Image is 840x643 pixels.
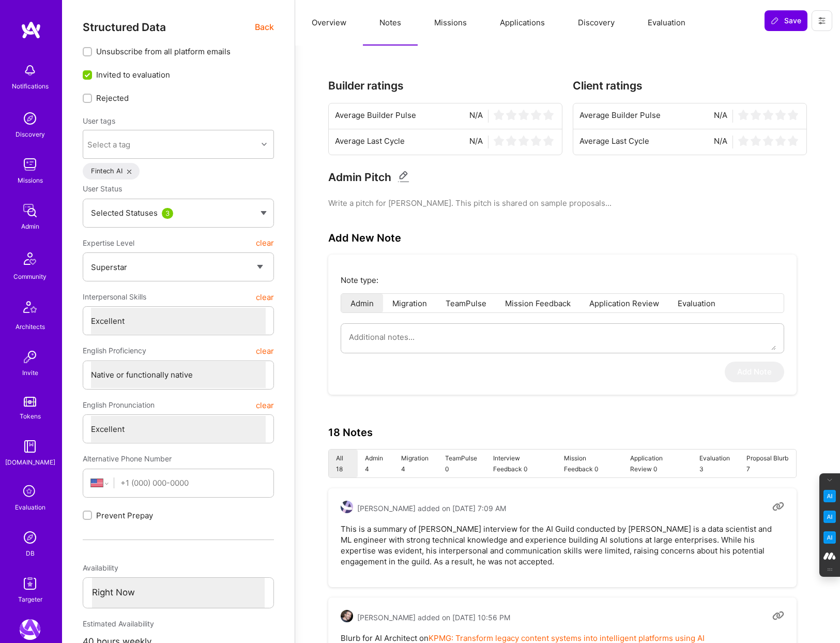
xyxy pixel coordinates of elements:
li: Migration 4 [393,450,438,477]
img: star [751,136,761,146]
span: [PERSON_NAME] added on [DATE] 10:56 PM [357,612,510,623]
img: caret [261,211,267,215]
i: Copy link [772,501,784,513]
img: star [775,136,786,146]
i: icon Close [127,170,131,174]
span: Expertise Level [83,234,134,252]
li: Mission Feedback [496,294,580,312]
li: Admin [341,294,383,312]
h3: Client ratings [573,79,807,92]
img: Jargon Buster icon [823,531,836,544]
li: Application Review [580,294,668,312]
img: star [763,136,773,146]
img: star [506,110,516,120]
div: Notifications [12,81,49,92]
img: star [775,110,786,120]
div: Community [13,271,47,282]
span: Average Last Cycle [335,136,405,148]
div: Select a tag [87,139,130,150]
span: Selected Statuses [91,208,158,218]
button: Add Note [725,362,784,382]
span: Rejected [96,93,129,103]
span: English Pronunciation [83,396,155,414]
li: All 18 [329,450,358,477]
li: Proposal Blurb 7 [739,450,796,477]
i: Copy link [772,610,784,622]
img: User Avatar [341,610,353,622]
img: star [531,136,541,146]
img: star [518,136,529,146]
li: Application Review 0 [623,450,692,477]
div: Admin [21,221,39,232]
li: TeamPulse 0 [438,450,486,477]
h3: Builder ratings [328,79,562,92]
li: Migration [383,294,436,312]
img: Invite [20,347,40,367]
li: Mission Feedback 0 [557,450,623,477]
div: Availability [83,559,274,577]
img: star [543,110,554,120]
img: star [788,110,798,120]
h3: Admin Pitch [328,171,391,184]
div: Architects [16,321,45,332]
div: Missions [18,175,43,186]
img: star [531,110,541,120]
li: Evaluation [668,294,725,312]
span: N/A [469,136,483,148]
button: clear [256,341,274,360]
img: star [738,110,749,120]
img: A.Team: Leading A.Team's Marketing & DemandGen [20,619,40,640]
img: star [494,136,504,146]
div: Discovery [16,129,45,140]
li: TeamPulse [436,294,496,312]
img: star [738,136,749,146]
img: star [751,110,761,120]
span: N/A [714,110,727,123]
img: Architects [18,296,42,321]
span: Unsubscribe from all platform emails [96,46,231,57]
span: Average Last Cycle [579,136,649,148]
span: User Status [83,184,122,193]
img: Skill Targeter [20,573,40,594]
span: Structured Data [83,21,166,34]
button: Save [765,10,807,31]
i: icon Chevron [262,142,267,147]
h3: 18 Notes [328,426,373,439]
div: Evaluation [15,502,45,513]
div: [DOMAIN_NAME] [5,457,55,468]
span: Interpersonal Skills [83,288,146,306]
label: User tags [83,116,115,126]
img: Email Tone Analyzer icon [823,511,836,523]
span: Alternative Phone Number [83,454,172,463]
div: Tokens [20,411,41,422]
i: Edit [398,171,409,183]
img: star [518,110,529,120]
span: Average Builder Pulse [579,110,661,123]
li: Admin 4 [358,450,394,477]
img: tokens [24,397,36,407]
img: star [763,110,773,120]
button: clear [256,234,274,252]
img: star [543,136,554,146]
img: Key Point Extractor icon [823,490,836,502]
div: DB [26,548,35,559]
button: clear [256,396,274,414]
pre: This is a summary of [PERSON_NAME] interview for the AI Guild conducted by [PERSON_NAME] is a dat... [341,524,784,567]
img: discovery [20,108,40,129]
span: Back [255,21,274,34]
a: A.Team: Leading A.Team's Marketing & DemandGen [17,619,43,640]
img: bell [20,60,40,81]
input: +1 (000) 000-0000 [120,470,266,496]
span: Invited to evaluation [96,69,170,80]
span: Save [771,16,801,26]
div: Estimated Availability [83,615,274,633]
p: Note type: [341,275,784,286]
img: logo [21,21,41,39]
span: English Proficiency [83,341,146,360]
img: Admin Search [20,527,40,548]
img: Community [18,246,42,271]
div: Invite [22,367,38,378]
span: Prevent Prepay [96,510,153,521]
span: Average Builder Pulse [335,110,416,123]
a: User Avatar [341,610,353,625]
